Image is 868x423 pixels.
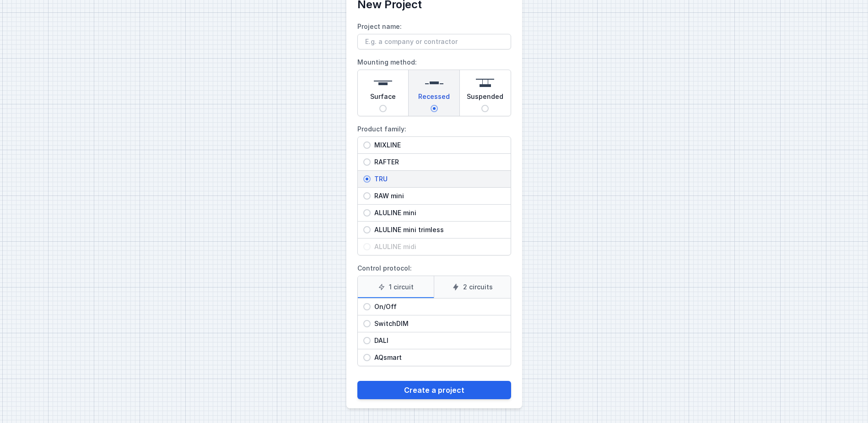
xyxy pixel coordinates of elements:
input: RAFTER [363,158,371,166]
input: AQsmart [363,354,371,361]
span: RAW mini [371,191,505,201]
input: ALULINE mini trimless [363,226,371,233]
span: On/Off [371,302,505,311]
input: ALULINE mini [363,209,371,217]
button: Create a project [357,381,511,399]
input: Suspended [481,105,489,112]
span: TRU [371,174,505,184]
label: 1 circuit [358,276,434,298]
span: ALULINE mini [371,208,505,217]
span: DALI [371,336,505,345]
span: Suspended [467,92,503,105]
label: Product family: [357,122,511,255]
span: SwitchDIM [371,319,505,328]
input: DALI [363,337,371,344]
span: AQsmart [371,353,505,362]
span: Surface [370,92,396,105]
span: MIXLINE [371,141,505,150]
span: ALULINE mini trimless [371,225,505,234]
input: Recessed [431,105,438,112]
input: MIXLINE [363,141,371,149]
label: Project name: [357,19,511,49]
input: SwitchDIM [363,320,371,327]
span: Recessed [418,92,450,105]
input: TRU [363,175,371,183]
input: RAW mini [363,192,371,200]
input: On/Off [363,303,371,310]
label: Control protocol: [357,261,511,366]
span: RAFTER [371,157,505,167]
input: Surface [379,105,387,112]
img: surface.svg [374,74,392,92]
label: 2 circuits [434,276,511,298]
label: Mounting method: [357,55,511,116]
img: suspended.svg [476,74,494,92]
input: Project name: [357,34,511,49]
img: recessed.svg [425,74,443,92]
